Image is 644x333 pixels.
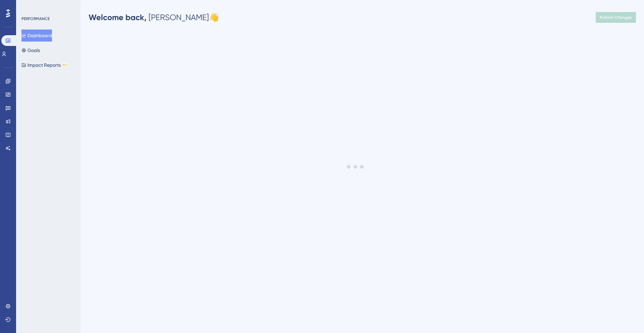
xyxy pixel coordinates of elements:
button: Publish Changes [596,12,636,23]
button: Impact ReportsBETA [21,59,68,71]
div: [PERSON_NAME] 👋 [89,12,219,23]
span: Welcome back, [89,12,147,22]
div: PERFORMANCE [21,16,50,21]
button: Dashboard [21,30,52,42]
button: Goals [21,44,40,56]
span: Publish Changes [600,15,632,20]
div: BETA [62,63,68,67]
